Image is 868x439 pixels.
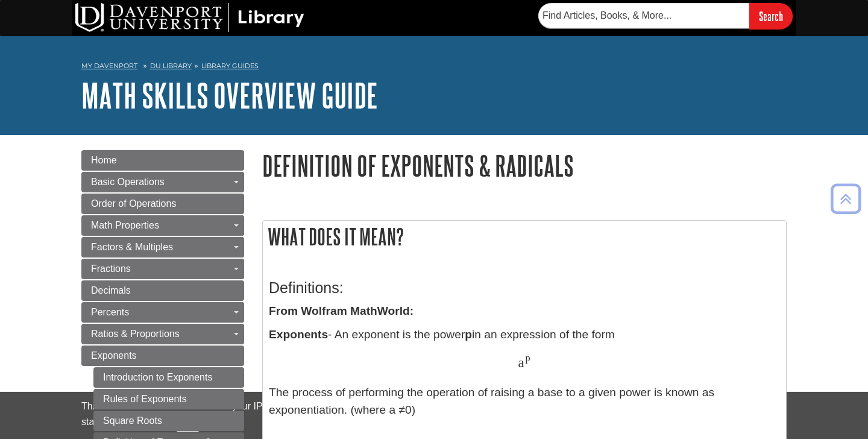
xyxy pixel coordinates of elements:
[465,328,472,341] b: p
[538,3,749,28] input: Find Articles, Books, & More...
[93,411,244,431] a: Square Roots
[81,259,244,279] a: Fractions
[81,58,787,77] nav: breadcrumb
[269,328,328,341] b: Exponents
[749,3,793,29] input: Search
[91,155,117,165] span: Home
[81,172,244,192] a: Basic Operations
[81,346,244,366] a: Exponents
[91,198,176,209] span: Order of Operations
[81,150,244,171] a: Home
[81,215,244,236] a: Math Properties
[81,280,244,301] a: Decimals
[269,305,414,317] strong: From Wolfram MathWorld:
[262,150,787,181] h1: Definition of Exponents & Radicals
[91,220,159,230] span: Math Properties
[81,194,244,214] a: Order of Operations
[150,62,192,70] a: DU Library
[91,177,165,187] span: Basic Operations
[269,279,780,297] h3: Definitions:
[81,237,244,257] a: Factors & Multiples
[93,389,244,409] a: Rules of Exponents
[81,61,137,71] a: My Davenport
[93,367,244,388] a: Introduction to Exponents
[263,221,786,253] h2: What does it mean?
[201,62,259,70] a: Library Guides
[526,352,530,364] span: p
[91,329,180,339] span: Ratios & Proportions
[81,302,244,323] a: Percents
[91,242,173,252] span: Factors & Multiples
[826,191,865,207] a: Back to Top
[91,285,131,295] span: Decimals
[91,264,131,274] span: Fractions
[538,3,793,29] form: Searches DU Library's articles, books, and more
[75,3,304,32] img: DU Library
[91,350,137,361] span: Exponents
[81,77,378,114] a: Math Skills Overview Guide
[518,355,524,370] span: a
[91,307,129,317] span: Percents
[81,324,244,344] a: Ratios & Proportions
